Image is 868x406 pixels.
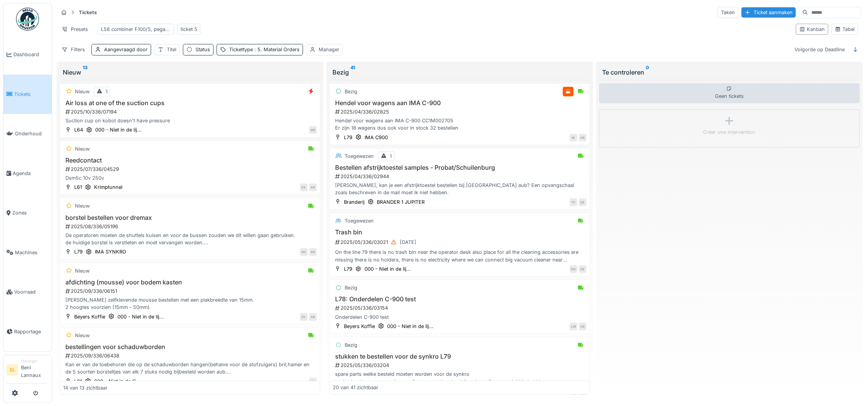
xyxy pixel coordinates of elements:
div: Taken [718,7,738,18]
div: Krimptunnel [94,184,122,191]
li: Beni Lannaux [21,358,49,382]
span: Machines [15,249,49,256]
div: Volgorde op Deadline [791,44,848,55]
div: 2025/05/336/03154 [334,304,586,312]
div: Bezig [332,68,587,77]
div: 1 [106,88,107,95]
h3: bestellingen voor schaduwborden [63,343,317,351]
div: KE [300,184,308,191]
div: [DATE] [400,239,416,246]
sup: 0 [646,68,649,77]
div: GE [579,265,586,273]
div: 20 van 41 zichtbaar [333,384,378,391]
div: IMA SYNKRO [95,248,126,255]
div: Tabel [835,26,855,33]
div: ticket 5 [181,26,197,33]
div: Nieuw [75,332,90,339]
div: 000 - Niet in de lij... [94,378,140,385]
div: AB [309,184,317,191]
div: [PERSON_NAME] zelfklevende mousse bestellen met een plakbreedte van 15mm. 2 hoogtes voorzien (15m... [63,296,317,311]
div: Tickettype [229,46,300,53]
div: L58 combiner F100/S, pegaso 1400, novopac [101,26,171,33]
div: Manager [319,46,339,53]
a: BL ManagerBeni Lannaux [7,358,49,384]
div: Beyers Koffie [344,323,375,330]
div: De operatoren moeten de shuttels kuisen en voor de bussen zouden we dit willen gaan gebruiken. de... [63,232,317,246]
div: Nieuw [75,88,90,95]
h3: Trash bin [333,229,586,236]
div: Onderdelen C-900 test [333,313,586,321]
div: On the line 79 there is no trash bin near the operator desk also place for all the cleaning acces... [333,248,586,263]
div: L79 [344,134,352,141]
div: [PERSON_NAME], kan je een afstrijktoestel bestellen bij [GEOGRAPHIC_DATA] aub? Een opvangschaal z... [333,182,586,196]
div: Kan er van de toebehoren die op de schaduwborden hangen(behalve voor de stofzuigers) bril,hamer e... [63,361,317,375]
div: L79 [344,265,352,273]
div: 2025/05/336/03021 [334,237,586,247]
div: 2025/10/336/07194 [65,108,317,115]
div: SV [300,313,308,321]
div: Nieuw [75,202,90,209]
div: 2025/08/336/05196 [65,223,317,230]
div: NV [300,248,308,256]
strong: Tickets [76,9,100,16]
div: Kanban [799,26,825,33]
sup: 13 [83,68,88,77]
li: BL [7,364,18,376]
h3: Bestellen afstrijktoestel samples - Probat/Schuilenburg [333,164,586,171]
a: Tickets [3,75,52,114]
div: AB [579,323,586,330]
div: Dsm5c 10v 250v [63,174,317,182]
span: Zones [12,209,49,216]
div: 1 [390,153,392,160]
div: Suction cup on kobot doesn't have pressure [63,117,317,124]
h3: Air loss at one of the suction cups [63,99,317,107]
div: Créer une intervention [703,128,755,136]
div: Status [195,46,210,53]
a: Zones [3,193,52,233]
div: KD [570,265,577,273]
div: 2025/07/336/04529 [65,166,317,173]
div: 000 - Niet in de lij... [117,313,164,320]
div: AB [309,248,317,256]
div: BRANDER 1 JUPITER [377,198,425,206]
a: Onderhoud [3,114,52,154]
div: 14 van 13 zichtbaar [63,384,107,391]
h3: Reedcontact [63,157,317,164]
img: Badge_color-CXgf-gQk.svg [16,8,39,31]
div: IMA C900 [365,134,388,141]
span: : 5. Material Orders [253,47,300,52]
div: TV [570,198,577,206]
div: LM [570,323,577,330]
h3: Hendel voor wagens aan IMA C-900 [333,99,586,107]
div: 2025/05/336/03204 [334,362,586,369]
div: Toegewezen [345,153,374,160]
div: GE [579,198,586,206]
div: Geen tickets [599,83,860,103]
div: Manager [21,358,49,364]
a: Machines [3,233,52,273]
div: Titel [167,46,176,53]
div: Nieuw [75,145,90,153]
div: Bezig [345,88,357,95]
div: Bezig [345,284,357,291]
div: Bezig [345,341,357,349]
div: 2025/04/336/02825 [334,108,586,115]
div: Hendel voor wagens aan IMA C-900 CC1M002705 Er zijn 18 wagens dus ook voor in stock 32 bestellen [333,117,586,132]
span: Tickets [14,91,49,98]
div: Nieuw [63,68,317,77]
div: Te controleren [602,68,857,77]
a: Agenda [3,154,52,193]
div: L79 [74,248,83,255]
div: Ticket aanmaken [741,7,796,18]
div: Aangevraagd door [104,46,148,53]
div: MA [309,378,317,385]
h3: stukken te bestellen voor de synkro L79 [333,353,586,360]
div: Branderij [344,198,365,206]
h3: L78: Onderdelen C-900 test [333,296,586,303]
div: AB [579,134,586,141]
span: Rapportage [14,328,49,335]
span: Voorraad [14,288,49,296]
div: 000 - Niet in de lij... [95,126,142,133]
div: 2025/04/336/02944 [334,173,586,180]
div: Presets [58,24,91,35]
